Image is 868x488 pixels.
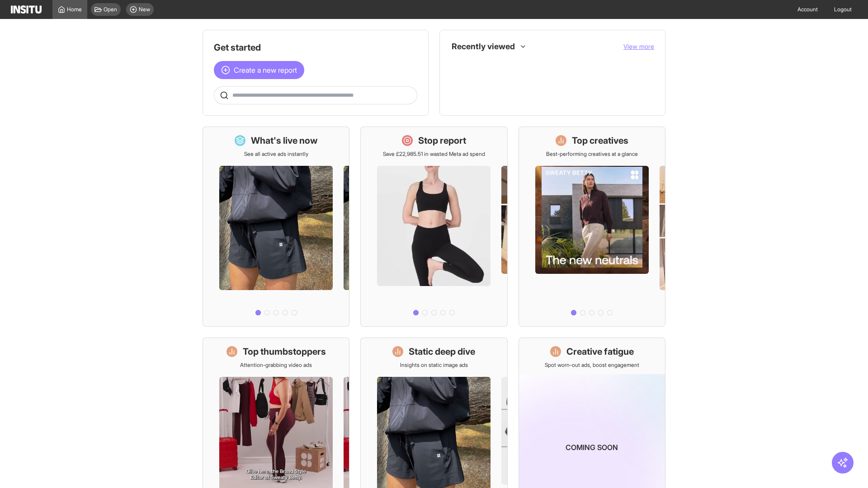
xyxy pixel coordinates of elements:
[240,361,312,369] p: Attention-grabbing video ads
[471,61,497,68] span: TikTok Ads
[203,127,349,327] a: What's live nowSee all active ads instantly
[519,127,665,327] a: Top creativesBest-performing creatives at a glance
[214,61,304,79] button: Create a new report
[623,42,654,51] button: View more
[67,6,82,13] span: Home
[572,134,628,147] h1: Top creatives
[244,150,308,158] p: See all active ads instantly
[243,345,326,358] h1: Top thumbstoppers
[409,345,475,358] h1: Static deep dive
[383,150,485,158] p: Save £22,985.51 in wasted Meta ad spend
[251,134,318,147] h1: What's live now
[471,81,499,88] span: Placements
[454,59,465,70] div: Insights
[546,150,638,158] p: Best-performing creatives at a glance
[234,65,297,75] span: Create a new report
[471,81,647,88] span: Placements
[454,79,465,90] div: Insights
[360,127,507,327] a: Stop reportSave £22,985.51 in wasted Meta ad spend
[11,5,42,14] img: Logo
[104,6,117,13] span: Open
[418,134,466,147] h1: Stop report
[400,361,468,369] p: Insights on static image ads
[214,41,417,54] h1: Get started
[623,42,654,50] span: View more
[471,61,647,68] span: TikTok Ads
[139,6,150,13] span: New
